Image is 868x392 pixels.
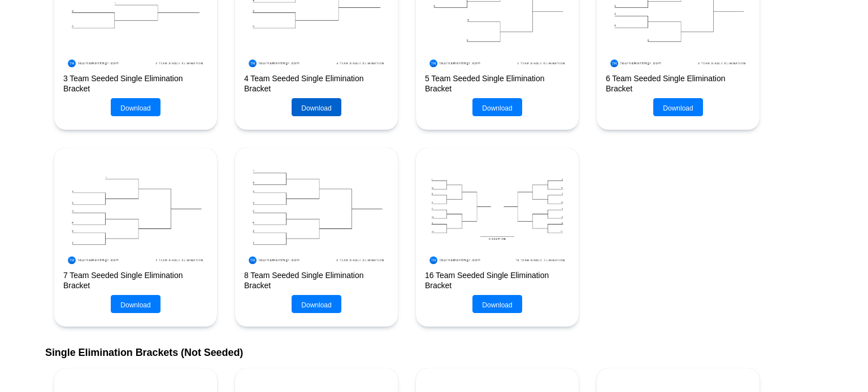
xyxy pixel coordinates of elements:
button: Download [472,295,522,313]
img: 16 Team Seeded Single Elimination Bracket [425,157,570,268]
button: Download [472,98,522,116]
h2: 4 Team Seeded Single Elimination Bracket [244,73,389,94]
img: 7 Team Seeded Single Elimination Bracket [63,157,208,268]
button: Download [111,295,160,313]
h2: 16 Team Seeded Single Elimination Bracket [425,270,570,290]
h2: 3 Team Seeded Single Elimination Bracket [63,73,208,94]
h2: 6 Team Seeded Single Elimination Bracket [606,73,750,94]
img: 8 Team Seeded Single Elimination Bracket [244,157,389,268]
button: Download [111,98,160,116]
h2: 5 Team Seeded Single Elimination Bracket [425,73,570,94]
h2: 7 Team Seeded Single Elimination Bracket [63,270,208,290]
button: Download [292,295,341,313]
h2: 8 Team Seeded Single Elimination Bracket [244,270,389,290]
h2: Single Elimination Brackets (Not Seeded) [45,346,823,359]
button: Download [292,98,341,116]
button: Download [653,98,702,116]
